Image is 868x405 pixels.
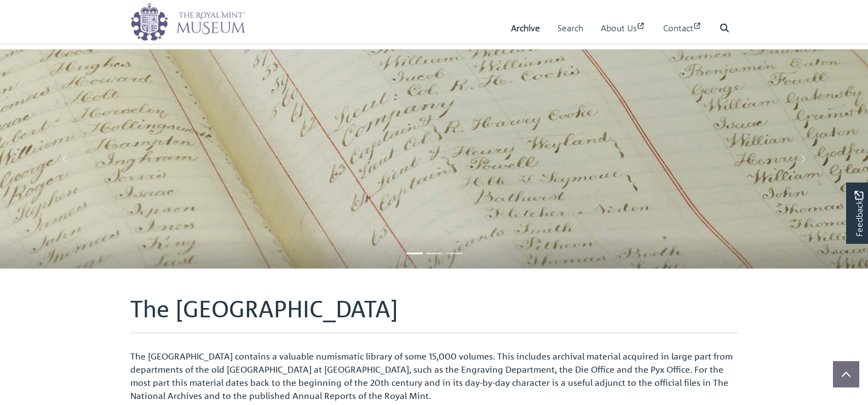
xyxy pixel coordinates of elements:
a: Move to next slideshow image [738,49,868,269]
a: About Us [601,13,646,44]
button: Scroll to top [833,361,859,387]
a: Search [557,13,583,44]
p: The [GEOGRAPHIC_DATA] contains a valuable numismatic library of some 15,000 volumes. This include... [130,350,738,402]
a: Archive [511,13,540,44]
a: Contact [663,13,702,44]
img: logo_wide.png [130,3,245,41]
h1: The [GEOGRAPHIC_DATA] [130,295,738,333]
